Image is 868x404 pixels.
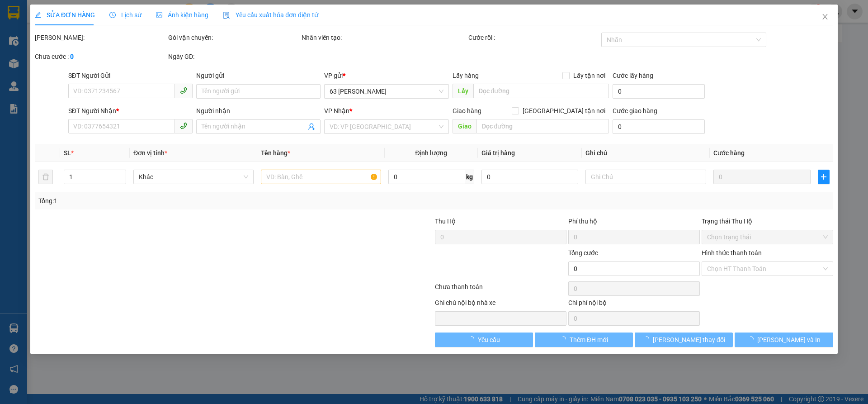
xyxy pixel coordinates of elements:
[70,53,74,60] b: 0
[613,107,657,114] label: Cước giao hàng
[747,336,757,342] span: loading
[613,119,705,134] input: Cước giao hàng
[156,11,208,19] span: Ảnh kiện hàng
[468,336,478,342] span: loading
[156,12,162,18] span: picture
[434,282,567,298] div: Chưa thanh toán
[476,119,609,133] input: Dọc đường
[453,84,473,98] span: Lấy
[570,71,609,81] span: Lấy tận nơi
[757,335,821,345] span: [PERSON_NAME] và In
[223,12,230,19] img: icon
[818,170,830,184] button: plus
[812,5,838,30] button: Close
[64,149,71,157] span: SL
[308,123,316,130] span: user-add
[473,84,609,98] input: Dọc đường
[168,52,300,62] div: Ngày GD:
[568,249,598,257] span: Tổng cước
[465,170,474,184] span: kg
[35,52,166,62] div: Chưa cước :
[818,173,829,181] span: plus
[435,298,566,311] div: Ghi chú nội bộ nhà xe
[180,87,187,94] span: phone
[821,13,829,20] span: close
[586,170,706,184] input: Ghi Chú
[196,106,321,116] div: Người nhận
[568,216,700,230] div: Phí thu hộ
[535,333,633,347] button: Thêm ĐH mới
[35,33,166,43] div: [PERSON_NAME]:
[168,33,300,43] div: Gói vận chuyển:
[735,333,833,347] button: [PERSON_NAME] và In
[453,107,481,114] span: Giao hàng
[118,178,124,183] span: down
[223,11,318,19] span: Yêu cầu xuất hóa đơn điện tử
[702,216,833,226] div: Trạng thái Thu Hộ
[302,33,467,43] div: Nhân viên tạo:
[468,33,600,43] div: Cước rồi :
[118,171,124,177] span: up
[635,333,733,347] button: [PERSON_NAME] thay đổi
[35,12,41,18] span: edit
[325,71,449,81] div: VP gửi
[702,249,762,257] label: Hình thức thanh toán
[453,72,479,79] span: Lấy hàng
[453,119,476,133] span: Giao
[653,335,725,345] span: [PERSON_NAME] thay đổi
[38,196,335,206] div: Tổng: 1
[139,170,248,184] span: Khác
[481,149,515,157] span: Giá trị hàng
[325,107,350,114] span: VP Nhận
[68,71,193,81] div: SĐT Người Gửi
[435,333,533,347] button: Yêu cầu
[196,71,321,81] div: Người gửi
[180,122,187,129] span: phone
[38,170,53,184] button: delete
[116,177,126,184] span: Decrease Value
[560,336,570,342] span: loading
[478,335,500,345] span: Yêu cầu
[713,170,811,184] input: 0
[116,170,126,177] span: Increase Value
[68,106,193,116] div: SĐT Người Nhận
[613,84,705,99] input: Cước lấy hàng
[613,72,653,79] label: Cước lấy hàng
[568,298,700,311] div: Chi phí nội bộ
[713,149,745,157] span: Cước hàng
[35,11,95,19] span: SỬA ĐƠN HÀNG
[435,218,456,225] span: Thu Hộ
[133,149,167,157] span: Đơn vị tính
[109,12,116,18] span: clock-circle
[109,11,142,19] span: Lịch sử
[261,149,290,157] span: Tên hàng
[707,230,828,244] span: Chọn trạng thái
[330,85,443,98] span: 63 Trần Quang Tặng
[519,106,609,116] span: [GEOGRAPHIC_DATA] tận nơi
[643,336,653,342] span: loading
[415,149,448,157] span: Định lượng
[570,335,608,345] span: Thêm ĐH mới
[582,144,710,162] th: Ghi chú
[261,170,381,184] input: VD: Bàn, Ghế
